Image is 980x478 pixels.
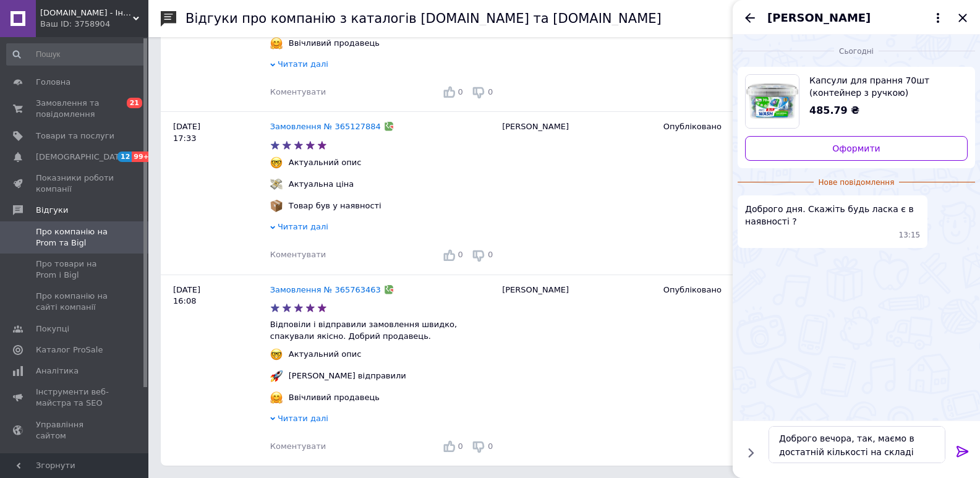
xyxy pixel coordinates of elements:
[40,7,133,19] span: 43.in.ua - Інтернет-магазин з широким асортиментом різних товарів для Вашого життя та комфорту
[286,38,383,49] div: Ввічливий продавець
[6,43,146,66] input: Пошук
[663,284,806,296] div: Опубліковано
[767,10,945,26] button: [PERSON_NAME]
[36,173,114,195] span: Показники роботи компанії
[663,121,806,132] div: Опубліковано
[270,249,326,260] div: Коментувати
[286,179,357,190] div: Актуальна ціна
[36,323,69,335] span: Покупці
[278,414,328,423] span: Читати далі
[270,156,283,169] img: :nerd_face:
[278,59,328,69] span: Читати далі
[488,87,493,96] span: 0
[745,136,968,161] a: Оформити
[117,152,132,162] span: 12
[270,250,326,259] span: Коментувати
[278,222,328,231] span: Читати далі
[286,370,409,382] div: [PERSON_NAME] відправили
[834,46,879,57] span: Сьогодні
[809,105,859,116] span: 485.79 ₴
[132,152,152,162] span: 99+
[488,250,493,259] span: 0
[36,152,127,163] span: [DEMOGRAPHIC_DATA]
[270,370,283,382] img: :rocket:
[270,178,283,190] img: :money_with_wings:
[745,74,968,129] a: Переглянути товар
[270,87,326,98] div: Коментувати
[185,11,662,26] h1: Відгуки про компанію з каталогів [DOMAIN_NAME] та [DOMAIN_NAME]
[496,112,657,275] div: [PERSON_NAME]
[743,11,757,25] button: Назад
[286,157,365,168] div: Актуальний опис
[36,130,114,142] span: Товари та послуги
[270,59,496,73] div: Читати далі
[745,203,920,228] span: Доброго дня. Скажіть будь ласка є в наявності ?
[809,74,958,99] span: Капсули для прання 70шт (контейнер з ручкою) Альпійська свіжість ProWash 2К
[270,122,381,131] a: Замовлення № 365127884
[270,391,283,404] img: :hugging_face:
[36,344,103,356] span: Каталог ProSale
[746,75,799,128] img: 6527769019_w640_h640_kapsuli-dlya-prannya.jpg
[36,291,114,313] span: Про компанію на сайті компанії
[270,442,326,451] span: Коментувати
[458,250,463,259] span: 0
[40,19,148,30] div: Ваш ID: 3758904
[738,45,975,57] div: 12.10.2025
[769,426,945,463] textarea: Доброго вечора, так, маємо в достатній кількості на складі
[814,177,900,188] span: Нове повідомлення
[127,98,142,108] span: 21
[458,87,463,96] span: 0
[270,37,283,49] img: :hugging_face:
[36,419,114,442] span: Управління сайтом
[488,442,493,451] span: 0
[36,98,114,120] span: Замовлення та повідомлення
[161,112,270,275] div: [DATE] 17:33
[36,205,68,216] span: Відгуки
[767,10,871,26] span: [PERSON_NAME]
[270,319,496,341] p: Відповіли і відправили замовлення швидко, спакували якісно. Добрий продавець.
[270,348,283,361] img: :nerd_face:
[286,349,365,360] div: Актуальний опис
[36,386,114,409] span: Інструменти веб-майстра та SEO
[36,258,114,281] span: Про товари на Prom і Bigl
[36,451,114,474] span: Гаманець компанії
[286,392,383,403] div: Ввічливий продавець
[458,442,463,451] span: 0
[36,77,70,88] span: Головна
[270,221,496,236] div: Читати далі
[955,11,970,25] button: Закрити
[496,275,657,466] div: [PERSON_NAME]
[270,87,326,96] span: Коментувати
[161,275,270,466] div: [DATE] 16:08
[286,200,385,211] div: Товар був у наявності
[270,200,283,212] img: :package:
[36,226,114,249] span: Про компанію на Prom та Bigl
[270,441,326,452] div: Коментувати
[899,230,921,241] span: 13:15 12.10.2025
[270,413,496,427] div: Читати далі
[36,365,79,377] span: Аналітика
[270,285,381,294] a: Замовлення № 365763463
[743,445,759,461] button: Показати кнопки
